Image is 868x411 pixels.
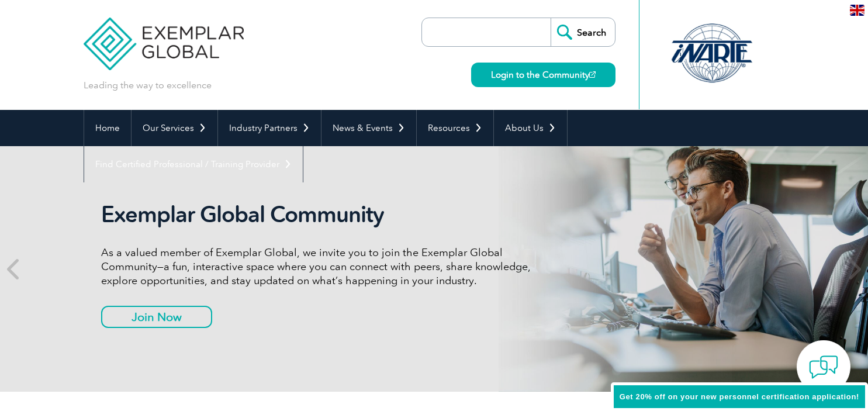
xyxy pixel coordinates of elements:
[84,110,131,146] a: Home
[417,110,493,146] a: Resources
[494,110,567,146] a: About Us
[809,353,838,382] img: contact-chat.png
[471,63,615,87] a: Login to the Community
[551,18,615,46] input: Search
[84,79,212,92] p: Leading the way to excellence
[620,392,859,401] span: Get 20% off on your new personnel certification application!
[218,110,321,146] a: Industry Partners
[84,146,303,182] a: Find Certified Professional / Training Provider
[321,110,416,146] a: News & Events
[589,71,596,78] img: open_square.png
[132,110,217,146] a: Our Services
[101,306,212,328] a: Join Now
[101,201,540,228] h2: Exemplar Global Community
[850,5,864,16] img: en
[101,246,540,288] p: As a valued member of Exemplar Global, we invite you to join the Exemplar Global Community—a fun,...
